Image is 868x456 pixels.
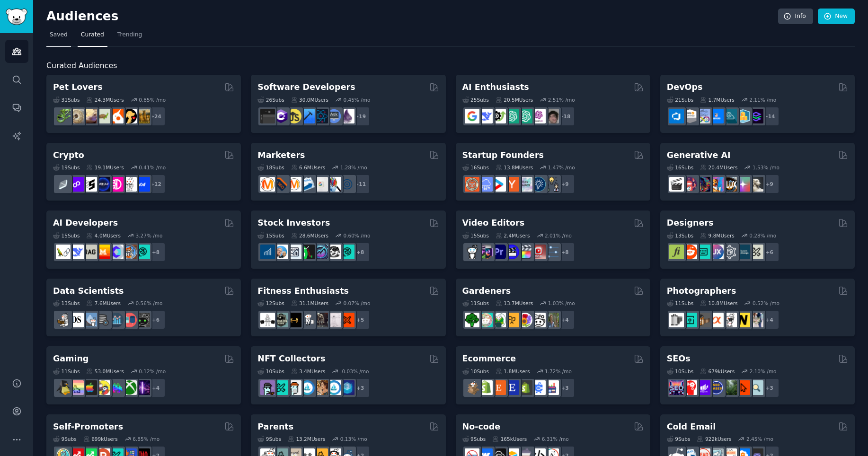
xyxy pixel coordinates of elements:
img: typography [669,245,684,259]
div: 4.0M Users [86,232,121,239]
img: googleads [313,177,328,192]
img: GymMotivation [274,313,288,327]
div: 13 Sub s [667,232,693,239]
img: leopardgeckos [82,109,97,123]
img: AskComputerScience [327,109,341,123]
div: 2.51 % /mo [548,96,575,103]
div: + 3 [760,378,779,398]
div: + 14 [760,106,779,126]
span: Curated [81,31,104,39]
div: + 9 [760,174,779,194]
img: analog [669,313,684,327]
img: DevOpsLinks [709,109,724,123]
div: 3.4M Users [291,368,326,375]
div: 13 Sub s [53,300,80,307]
div: 11 Sub s [667,300,693,307]
div: 1.7M Users [700,96,735,103]
h2: DevOps [667,81,703,93]
div: 0.52 % /mo [753,300,779,307]
img: CozyGamers [69,380,84,395]
img: sdforall [709,177,724,192]
img: linux_gaming [56,380,71,395]
span: Saved [50,31,68,39]
div: 0.56 % /mo [136,300,163,307]
img: MistralAI [96,245,110,259]
img: OpenseaMarket [327,380,341,395]
div: 16 Sub s [462,164,489,171]
img: GummySearch logo [6,9,27,25]
img: GYM [260,313,275,327]
h2: Parents [257,421,293,433]
h2: Marketers [257,149,305,161]
img: data [135,313,150,327]
div: 0.12 % /mo [139,368,166,375]
div: 26 Sub s [257,96,284,103]
img: Trading [300,245,315,259]
div: 1.47 % /mo [548,164,575,171]
div: 2.45 % /mo [746,436,773,442]
div: 0.41 % /mo [139,164,166,171]
img: azuredevops [669,109,684,123]
div: 20.5M Users [496,96,533,103]
img: StocksAndTrading [313,245,328,259]
img: UX_Design [749,245,763,259]
img: ValueInvesting [274,245,288,259]
img: llmops [122,245,137,259]
img: Local_SEO [722,380,737,395]
div: 1.28 % /mo [340,164,367,171]
img: LangChain [56,245,71,259]
div: 9 Sub s [462,436,486,442]
h2: Pet Lovers [53,81,103,93]
h2: Software Developers [257,81,355,93]
div: + 3 [555,378,575,398]
div: 0.28 % /mo [749,232,776,239]
img: CryptoArt [313,380,328,395]
img: cockatiel [109,109,124,123]
div: 3.27 % /mo [136,232,163,239]
div: 6.31 % /mo [542,436,569,442]
img: ecommercemarketing [531,380,546,395]
img: Nikon [735,313,750,327]
div: 7.6M Users [86,300,121,307]
img: datascience [69,313,84,327]
img: GoogleGeminiAI [465,109,479,123]
div: 31.1M Users [291,300,328,307]
div: 15 Sub s [257,232,284,239]
img: personaltraining [340,313,354,327]
img: workout [287,313,301,327]
h2: Stock Investors [257,217,330,229]
img: MarketingResearch [327,177,341,192]
img: defiblockchain [109,177,124,192]
img: startup [491,177,506,192]
img: AItoolsCatalog [491,109,506,123]
img: macgaming [82,380,97,395]
img: Rag [82,245,97,259]
img: TechSEO [682,380,697,395]
img: GamerPals [96,380,110,395]
div: 13.7M Users [496,300,533,307]
a: Info [778,9,813,25]
img: platformengineering [722,109,737,123]
div: 25 Sub s [462,96,489,103]
img: AnalogCommunity [696,313,710,327]
img: NFTExchange [260,380,275,395]
img: learndesign [735,245,750,259]
img: DeepSeek [69,245,84,259]
img: succulents [478,313,493,327]
img: premiere [491,245,506,259]
div: 0.85 % /mo [139,96,166,103]
div: 10 Sub s [462,368,489,375]
a: Curated [78,27,107,47]
span: Curated Audiences [46,60,117,72]
div: 1.53 % /mo [753,164,779,171]
div: 9 Sub s [667,436,691,442]
img: VideoEditors [505,245,519,259]
div: + 4 [146,378,166,398]
div: 0.07 % /mo [343,300,370,307]
img: gopro [465,245,479,259]
div: + 24 [146,106,166,126]
div: 679k Users [700,368,735,375]
img: ecommerce_growth [544,380,559,395]
img: reactnative [313,109,328,123]
img: learnjavascript [287,109,301,123]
